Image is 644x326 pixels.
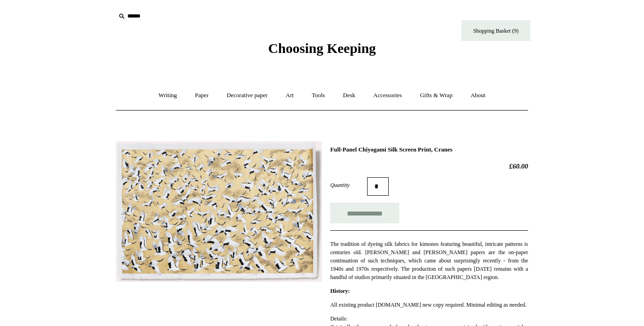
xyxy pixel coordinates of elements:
p: The tradition of dyeing silk fabrics for kimonos featuring beautiful, intricate patterns is centu... [330,240,528,281]
a: About [462,83,494,108]
a: Decorative paper [218,83,276,108]
a: Art [277,83,302,108]
a: Desk [335,83,364,108]
a: Tools [304,83,333,108]
strong: History: [330,288,350,294]
h2: £60.00 [330,162,528,170]
a: Shopping Basket (9) [461,20,530,41]
a: Paper [187,83,217,108]
label: Quantity [330,181,367,189]
a: Gifts & Wrap [412,83,461,108]
a: Accessories [365,83,410,108]
span: Choosing Keeping [268,41,376,56]
img: Full-Panel Chiyogami Silk Screen Print, Cranes [116,141,322,282]
p: All existing product [DOMAIN_NAME] new copy required. Minimal editing as needed. [330,301,528,309]
a: Writing [150,83,185,108]
h1: Full-Panel Chiyogami Silk Screen Print, Cranes [330,146,528,153]
a: Choosing Keeping [268,48,376,54]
